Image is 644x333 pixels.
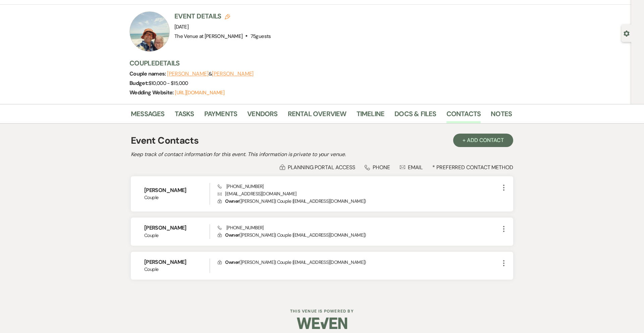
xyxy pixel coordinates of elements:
[280,164,355,171] div: Planning Portal Access
[175,89,224,96] a: [URL][DOMAIN_NAME]
[144,258,210,266] h6: [PERSON_NAME]
[225,198,239,204] span: Owner
[144,266,210,273] span: Couple
[175,108,194,123] a: Tasks
[394,108,436,123] a: Docs & Files
[129,80,149,87] span: Budget:
[131,150,513,158] h2: Keep track of contact information for this event. This information is private to your venue.
[129,89,175,96] span: Wedding Website:
[218,190,500,197] p: [EMAIL_ADDRESS][DOMAIN_NAME]
[400,164,423,171] div: Email
[174,23,189,30] span: [DATE]
[174,11,271,21] h3: Event Details
[144,232,210,239] span: Couple
[144,187,210,194] h6: [PERSON_NAME]
[144,194,210,201] span: Couple
[212,71,254,77] button: [PERSON_NAME]
[491,108,512,123] a: Notes
[288,108,346,123] a: Rental Overview
[167,71,209,77] button: [PERSON_NAME]
[149,80,188,87] span: $10,000 - $15,000
[218,225,264,231] span: [PHONE_NUMBER]
[218,183,264,189] span: [PHONE_NUMBER]
[247,108,277,123] a: Vendors
[204,108,237,123] a: Payments
[129,70,167,77] span: Couple names:
[131,164,513,171] div: * Preferred Contact Method
[131,108,165,123] a: Messages
[218,197,500,205] p: ( [PERSON_NAME] | Couple | [EMAIL_ADDRESS][DOMAIN_NAME] )
[225,259,239,265] span: Owner
[174,33,243,40] span: The Venue at [PERSON_NAME]
[129,58,505,68] h3: Couple Details
[251,33,271,40] span: 75 guests
[225,232,239,238] span: Owner
[357,108,385,123] a: Timeline
[218,231,500,239] p: ( [PERSON_NAME] | Couple | [EMAIL_ADDRESS][DOMAIN_NAME] )
[446,108,481,123] a: Contacts
[218,258,500,266] p: ( [PERSON_NAME] | Couple | [EMAIL_ADDRESS][DOMAIN_NAME] )
[131,134,199,148] h1: Event Contacts
[453,134,513,147] button: + Add Contact
[144,224,210,232] h6: [PERSON_NAME]
[624,30,630,36] button: Open lead details
[365,164,390,171] div: Phone
[167,70,254,77] span: &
